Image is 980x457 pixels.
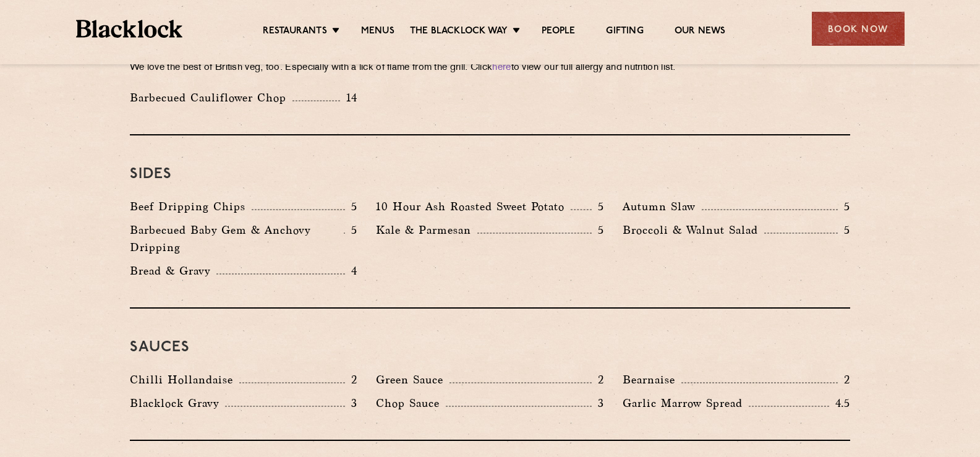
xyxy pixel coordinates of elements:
[76,20,183,38] img: BL_Textured_Logo-footer-cropped.svg
[345,372,357,388] p: 2
[376,221,477,239] p: Kale & Parmesan
[345,395,357,411] p: 3
[623,198,702,215] p: Autumn Slaw
[361,25,394,39] a: Menus
[376,371,450,388] p: Green Sauce
[838,199,850,215] p: 5
[345,263,357,279] p: 4
[623,221,764,239] p: Broccoli & Walnut Salad
[592,199,604,215] p: 5
[376,395,446,412] p: Chop Sauce
[838,222,850,238] p: 5
[345,199,357,215] p: 5
[376,198,571,215] p: 10 Hour Ash Roasted Sweet Potato
[675,25,726,39] a: Our News
[130,59,850,77] p: We love the best of British veg, too. Especially with a lick of flame from the grill. Click to vi...
[492,63,511,72] a: here
[829,395,850,411] p: 4.5
[130,198,252,215] p: Beef Dripping Chips
[606,25,643,39] a: Gifting
[130,221,344,256] p: Barbecued Baby Gem & Anchovy Dripping
[592,222,604,238] p: 5
[592,395,604,411] p: 3
[542,25,575,39] a: People
[130,89,292,106] p: Barbecued Cauliflower Chop
[130,262,216,280] p: Bread & Gravy
[263,25,327,39] a: Restaurants
[130,340,850,356] h3: Sauces
[410,25,508,39] a: The Blacklock Way
[623,395,749,412] p: Garlic Marrow Spread
[345,222,357,238] p: 5
[838,372,850,388] p: 2
[130,371,239,388] p: Chilli Hollandaise
[812,12,905,46] div: Book Now
[130,166,850,182] h3: Sides
[340,90,358,106] p: 14
[592,372,604,388] p: 2
[130,395,225,412] p: Blacklock Gravy
[623,371,681,388] p: Bearnaise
